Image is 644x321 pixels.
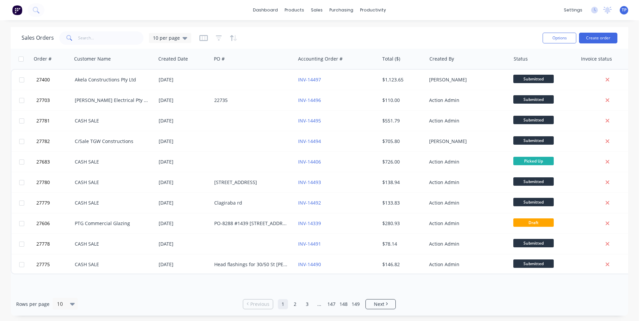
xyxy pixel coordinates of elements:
[34,56,52,62] div: Order #
[75,261,150,268] div: CASH SALE
[36,76,50,83] span: 27400
[74,56,111,62] div: Customer Name
[36,179,50,186] span: 27780
[75,200,150,206] div: CASH SALE
[429,76,504,83] div: [PERSON_NAME]
[302,299,312,309] a: Page 3
[581,56,612,62] div: Invoice status
[16,301,50,308] span: Rows per page
[36,117,50,124] span: 27781
[298,138,321,144] a: INV-14494
[382,200,422,206] div: $133.83
[34,213,75,234] button: 27606
[250,301,269,308] span: Previous
[36,261,50,268] span: 27775
[214,220,289,227] div: PO-8288 #1439 [STREET_ADDRESS][PERSON_NAME]
[298,200,321,206] a: INV-14492
[36,158,50,165] span: 27683
[290,299,300,309] a: Page 2
[158,56,188,62] div: Created Date
[250,5,281,15] a: dashboard
[314,299,324,309] a: Jump forward
[351,299,361,309] a: Page 149
[75,97,150,104] div: [PERSON_NAME] Electrical Pty Ltd
[298,97,321,103] a: INV-14496
[513,218,554,227] span: Draft
[75,241,150,247] div: CASH SALE
[36,241,50,247] span: 27778
[514,56,528,62] div: Status
[159,138,209,145] div: [DATE]
[159,76,209,83] div: [DATE]
[429,138,504,145] div: [PERSON_NAME]
[298,179,321,185] a: INV-14493
[429,97,504,104] div: Action Admin
[382,241,422,247] div: $78.14
[36,200,50,206] span: 27779
[159,220,209,227] div: [DATE]
[382,97,422,104] div: $110.00
[278,299,288,309] a: Page 1 is your current page
[159,179,209,186] div: [DATE]
[159,97,209,104] div: [DATE]
[429,117,504,124] div: Action Admin
[159,241,209,247] div: [DATE]
[429,56,454,62] div: Created By
[513,95,554,104] span: Submitted
[34,131,75,151] button: 27782
[326,299,336,309] a: Page 147
[357,5,389,15] div: productivity
[429,200,504,206] div: Action Admin
[240,299,398,309] ul: Pagination
[560,5,586,15] div: settings
[382,76,422,83] div: $1,123.65
[298,117,321,124] a: INV-14495
[214,261,289,268] div: Head flashings for 30/50 St [PERSON_NAME]’s Benowa
[78,31,144,45] input: Search...
[12,5,22,15] img: Factory
[36,220,50,227] span: 27606
[34,172,75,192] button: 27780
[374,301,384,308] span: Next
[75,179,150,186] div: CASH SALE
[366,301,395,308] a: Next page
[281,5,308,15] div: products
[382,261,422,268] div: $146.82
[159,200,209,206] div: [DATE]
[382,138,422,145] div: $705.80
[75,76,150,83] div: Akela Constructions Pty Ltd
[382,220,422,227] div: $280.93
[153,34,180,41] span: 10 per page
[243,301,273,308] a: Previous page
[429,261,504,268] div: Action Admin
[34,70,75,90] button: 27400
[214,56,225,62] div: PO #
[36,97,50,104] span: 27703
[214,179,289,186] div: [STREET_ADDRESS]
[34,90,75,110] button: 27703
[298,220,321,226] a: INV-14339
[308,5,326,15] div: sales
[543,33,576,43] button: Options
[513,136,554,145] span: Submitted
[382,56,400,62] div: Total ($)
[159,117,209,124] div: [DATE]
[382,158,422,165] div: $726.00
[429,220,504,227] div: Action Admin
[339,299,349,309] a: Page 148
[513,239,554,247] span: Submitted
[579,33,617,43] button: Create order
[22,35,54,41] h1: Sales Orders
[513,116,554,124] span: Submitted
[513,157,554,165] span: Picked Up
[429,158,504,165] div: Action Admin
[36,138,50,145] span: 27782
[159,261,209,268] div: [DATE]
[298,241,321,247] a: INV-14491
[34,193,75,213] button: 27779
[513,177,554,186] span: Submitted
[298,76,321,83] a: INV-14497
[429,179,504,186] div: Action Admin
[298,158,321,165] a: INV-14406
[75,138,150,145] div: C/Sale TGW Constructions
